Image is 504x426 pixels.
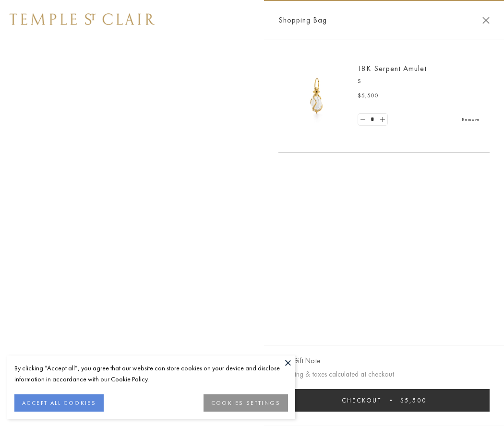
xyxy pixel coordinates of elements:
[278,368,490,380] p: Shipping & taxes calculated at checkout
[204,394,288,412] button: COOKIES SETTINGS
[482,17,490,24] button: Close Shopping Bag
[358,91,379,101] span: $5,500
[278,14,327,26] span: Shopping Bag
[288,67,346,125] img: P51836-E11SERPPV
[358,63,427,73] a: 18K Serpent Amulet
[358,114,368,126] a: Set quantity to 0
[278,389,490,412] button: Checkout $5,500
[377,114,387,126] a: Set quantity to 2
[14,394,104,412] button: ACCEPT ALL COOKIES
[14,363,288,385] div: By clicking “Accept all”, you agree that our website can store cookies on your device and disclos...
[462,114,480,125] a: Remove
[278,355,320,367] button: Add Gift Note
[400,396,427,404] span: $5,500
[10,13,155,25] img: Temple St. Clair
[358,77,480,86] p: S
[342,396,382,404] span: Checkout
